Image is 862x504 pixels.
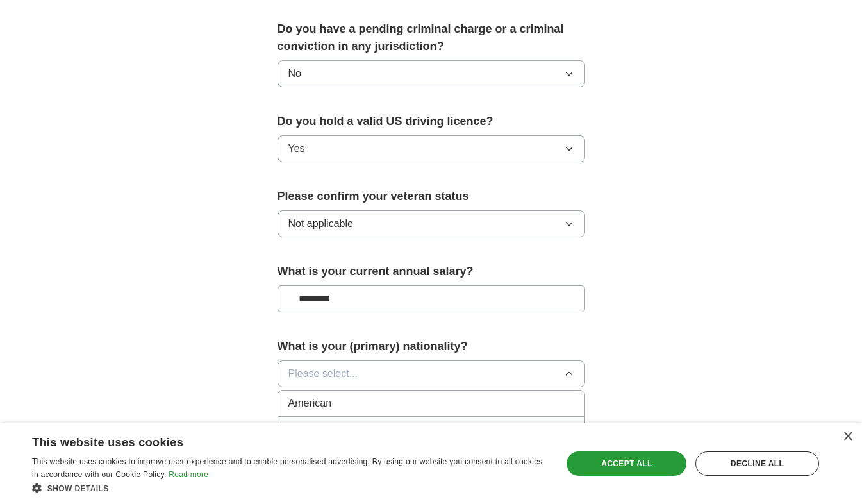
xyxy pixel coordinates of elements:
[47,484,109,493] span: Show details
[32,482,547,494] div: Show details
[278,210,585,237] button: Not applicable
[288,141,305,156] span: Yes
[288,396,332,411] span: American
[695,451,819,476] div: Decline all
[843,432,852,442] div: Close
[278,60,585,87] button: No
[288,66,301,81] span: No
[169,470,208,479] a: Read more, opens a new window
[288,216,353,231] span: Not applicable
[278,263,585,280] label: What is your current annual salary?
[288,422,317,437] span: British
[32,457,542,479] span: This website uses cookies to improve user experience and to enable personalised advertising. By u...
[278,188,585,205] label: Please confirm your veteran status
[567,451,686,476] div: Accept all
[278,338,585,355] label: What is your (primary) nationality?
[278,113,585,130] label: Do you hold a valid US driving licence?
[278,360,585,387] button: Please select...
[32,431,515,450] div: This website uses cookies
[278,21,585,55] label: Do you have a pending criminal charge or a criminal conviction in any jurisdiction?
[278,135,585,162] button: Yes
[288,366,358,382] span: Please select...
